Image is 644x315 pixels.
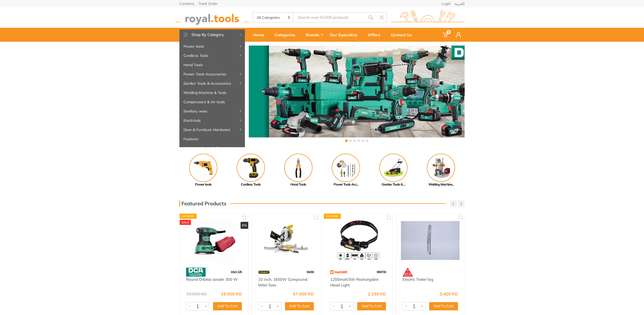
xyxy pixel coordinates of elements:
img: Royal - Welding Machine & Tools [427,154,455,182]
div: SALE [180,220,191,225]
img: 58.webp [186,268,206,277]
a: Contacts [179,2,194,5]
div: Power Tools Acc... [322,182,370,187]
div: Power tools [179,182,227,187]
a: Power Tools Accessories [179,69,245,79]
div: Express [180,214,197,219]
div: 57.000 KD [293,292,314,296]
a: Garden Tools & ... [370,154,417,187]
a: Electricals [179,116,245,125]
img: royal.tools Logo [175,11,249,25]
div: Offers [364,29,387,40]
div: Garden Tools & ... [370,182,417,187]
a: Electric Tester big [402,277,433,282]
div: 2.250 KD [368,292,386,296]
span: 0 [447,30,451,34]
a: Compressors & Air tools [179,97,245,107]
button: Shop By Category [179,29,245,40]
a: 10 inch, 1650W Compound Miter Saw [258,277,307,288]
a: Adhesive, Spray & Chemical [179,144,245,153]
img: 61.webp [402,268,413,277]
a: Track Order [198,2,218,5]
input: Site search [293,12,365,23]
a: Power Tools Acc... [322,154,370,187]
div: 8% [241,222,248,229]
button: Add To Cart [285,302,314,310]
span: SM16 [307,270,314,274]
div: 18.000 KD [186,292,207,296]
button: Add To Cart [429,302,458,310]
a: Fastener [179,134,245,144]
img: Royal - Garden Tools & Accessories [379,154,408,182]
a: 1200mah/3W Rechargable Head Light [330,277,379,288]
div: 0.400 KD [440,292,458,296]
div: Express [324,214,341,219]
span: ASA 125 [231,270,242,274]
a: 0 [439,28,452,42]
div: Contact Us [387,29,419,40]
span: 660733 [377,270,386,274]
a: Categories [271,28,302,42]
a: Power tools [179,154,227,187]
img: Royal Tools - 1200mah/3W Rechargable Head Light [329,218,388,262]
a: Garden Tools & Accessories [179,79,245,88]
img: royal.tools Logo [391,11,465,25]
a: Offers [364,28,387,42]
div: Brands [302,29,326,40]
img: Royal - Cordless Tools [237,154,265,182]
img: Royal - Hand Tools [284,154,312,182]
div: Home [250,29,271,40]
div: 16.500 KD [221,292,242,296]
a: Cordless Tools [179,51,245,60]
a: Welding Machine & Tools [179,88,245,97]
img: Royal Tools - Electric Tester big [401,218,460,262]
h3: Featured Products [179,200,226,207]
img: Royal - Power tools [189,154,217,182]
a: العربية [455,2,465,5]
a: Round Orbital sander 300 W [186,277,238,282]
a: Welding Machine... [417,154,465,187]
img: 121.webp [330,268,347,277]
a: Door & Furniture Hardware [179,125,245,134]
img: Royal Tools - Round Orbital sander 300 W [185,218,243,262]
div: Welding Machine... [417,182,465,187]
a: Contact Us [387,28,419,42]
a: Hand Tools [179,60,245,69]
select: Category [253,13,293,22]
div: Cordless Tools [227,182,274,187]
img: 15.webp [258,268,270,277]
a: Cordless Tools [227,154,274,187]
img: Royal - Power Tools Accessories [332,154,360,182]
a: Sanitary ware [179,107,245,116]
a: Hand Tools [274,154,322,187]
button: Add To Cart [213,302,242,310]
a: Our Specialize [326,28,364,42]
a: Login [441,2,450,5]
div: Categories [271,29,302,40]
img: Royal Tools - 10 inch, 1650W Compound Miter Saw [257,218,316,262]
a: Home [250,28,271,42]
div: Hand Tools [274,182,322,187]
a: Power tools [179,42,245,51]
div: Our Specialize [326,29,364,40]
button: Add To Cart [357,302,386,310]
